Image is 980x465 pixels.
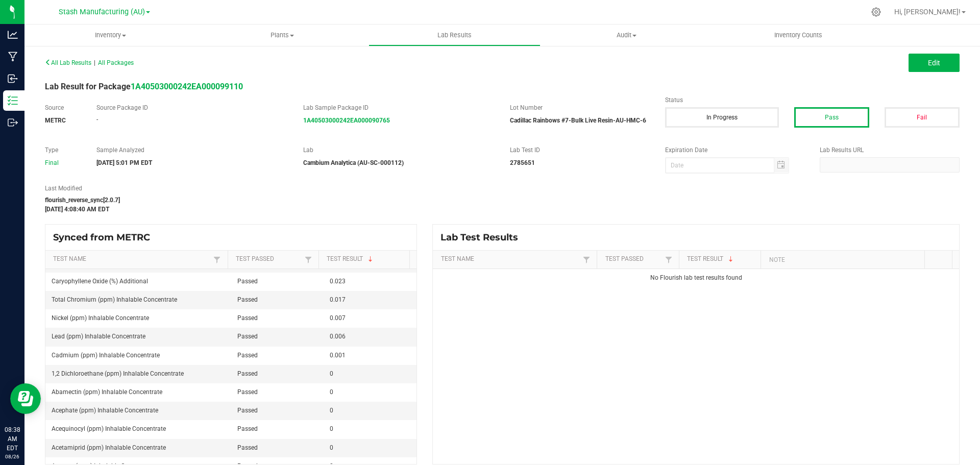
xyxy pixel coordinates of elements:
[663,253,675,266] a: Filter
[52,333,145,340] span: Lead (ppm) Inhalable Concentrate
[727,255,735,263] span: Sortable
[580,253,593,266] a: Filter
[237,370,258,377] span: Passed
[330,352,346,359] span: 0.001
[303,117,390,124] a: 1A40503000242EA000090765
[8,74,18,84] inline-svg: Inbound
[302,253,314,266] a: Filter
[665,107,779,128] button: In Progress
[52,314,149,322] span: Nickel (ppm) Inhalable Concentrate
[45,82,243,91] span: Lab Result for Package
[761,251,924,269] th: Note
[928,59,940,67] span: Edit
[197,31,368,40] span: Plants
[330,296,346,303] span: 0.017
[45,145,81,155] label: Type
[541,31,712,40] span: Audit
[761,31,836,40] span: Inventory Counts
[894,8,961,16] span: Hi, [PERSON_NAME]!
[433,269,959,287] td: No Flourish lab test results found
[52,352,160,359] span: Cadmium (ppm) Inhalable Concentrate
[794,107,869,128] button: Pass
[327,255,406,263] a: Test ResultSortable
[424,31,485,40] span: Lab Results
[330,278,346,285] span: 0.023
[330,388,333,396] span: 0
[665,95,960,105] label: Status
[24,25,197,46] a: Inventory
[45,158,81,167] div: Final
[53,255,211,263] a: Test NameSortable
[8,52,18,62] inline-svg: Manufacturing
[53,232,158,243] span: Synced from METRC
[237,352,258,359] span: Passed
[237,444,258,451] span: Passed
[909,54,960,72] button: Edit
[510,145,650,155] label: Lab Test ID
[5,425,20,453] p: 08:38 AM EDT
[237,296,258,303] span: Passed
[870,7,883,17] div: Manage settings
[211,253,223,266] a: Filter
[45,117,66,124] strong: METRC
[366,255,375,263] span: Sortable
[330,314,346,322] span: 0.007
[330,407,333,414] span: 0
[237,333,258,340] span: Passed
[45,206,109,213] strong: [DATE] 4:08:40 AM EDT
[441,255,580,263] a: Test NameSortable
[237,388,258,396] span: Passed
[236,255,302,263] a: Test PassedSortable
[330,370,333,377] span: 0
[8,117,18,128] inline-svg: Outbound
[52,444,166,451] span: Acetamiprid (ppm) Inhalable Concentrate
[45,184,650,193] label: Last Modified
[237,425,258,432] span: Passed
[45,103,81,112] label: Source
[330,425,333,432] span: 0
[96,116,98,123] span: -
[52,388,162,396] span: Abamectin (ppm) Inhalable Concentrate
[52,296,177,303] span: Total Chromium (ppm) Inhalable Concentrate
[510,117,646,124] strong: Cadillac Rainbows #7-Bulk Live Resin-AU-HMC-6
[52,407,158,414] span: Acephate (ppm) Inhalable Concentrate
[52,370,184,377] span: 1,2 Dichloroethane (ppm) Inhalable Concentrate
[197,25,369,46] a: Plants
[510,103,650,112] label: Lot Number
[237,314,258,322] span: Passed
[96,159,152,166] strong: [DATE] 5:01 PM EDT
[665,145,805,155] label: Expiration Date
[24,31,197,40] span: Inventory
[687,255,757,263] a: Test ResultSortable
[94,59,95,66] span: |
[8,30,18,40] inline-svg: Analytics
[237,407,258,414] span: Passed
[303,145,495,155] label: Lab
[45,59,91,66] span: All Lab Results
[8,95,18,106] inline-svg: Inventory
[131,82,243,91] a: 1A40503000242EA000099110
[820,145,960,155] label: Lab Results URL
[237,278,258,285] span: Passed
[96,103,288,112] label: Source Package ID
[303,159,404,166] strong: Cambium Analytica (AU-SC-000112)
[330,333,346,340] span: 0.006
[5,453,20,460] p: 08/26
[330,444,333,451] span: 0
[52,278,148,285] span: Caryophyllene Oxide (%) Additional
[96,145,288,155] label: Sample Analyzed
[605,255,663,263] a: Test PassedSortable
[52,425,166,432] span: Acequinocyl (ppm) Inhalable Concentrate
[59,8,145,16] span: Stash Manufacturing (AU)
[885,107,960,128] button: Fail
[98,59,134,66] span: All Packages
[713,25,885,46] a: Inventory Counts
[369,25,541,46] a: Lab Results
[45,197,120,204] strong: flourish_reverse_sync[2.0.7]
[541,25,713,46] a: Audit
[10,383,41,414] iframe: Resource center
[440,232,526,243] span: Lab Test Results
[510,159,535,166] strong: 2785651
